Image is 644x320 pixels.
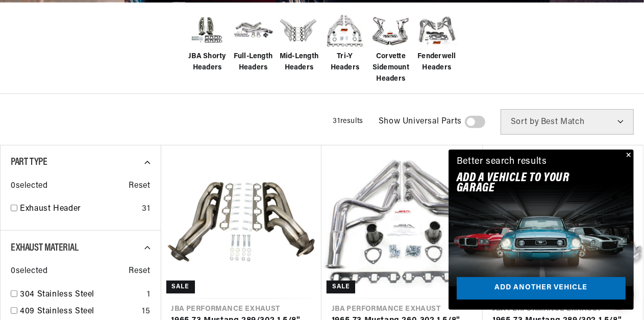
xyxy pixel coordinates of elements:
span: Show Universal Parts [379,115,462,129]
span: Full-Length Headers [233,51,274,74]
span: Exhaust Material [11,243,79,253]
img: JBA Shorty Headers [187,13,228,47]
select: Sort by [501,109,634,135]
img: Fenderwell Headers [416,10,457,51]
a: Fenderwell Headers Fenderwell Headers [416,10,457,74]
div: 15 [142,305,150,318]
span: Reset [129,180,151,193]
a: Add another vehicle [457,277,626,300]
div: 1 [147,288,151,302]
span: Fenderwell Headers [416,51,457,74]
span: JBA Shorty Headers [187,51,228,74]
span: Mid-Length Headers [279,51,319,74]
a: Mid-Length Headers Mid-Length Headers [279,10,319,74]
a: Exhaust Header [20,203,138,216]
span: 0 selected [11,265,47,278]
img: Full-Length Headers [233,14,274,46]
span: Corvette Sidemount Headers [370,51,411,85]
a: Full-Length Headers Full-Length Headers [233,10,274,74]
span: Tri-Y Headers [325,51,365,74]
img: Tri-Y Headers [325,10,365,51]
img: Mid-Length Headers [279,10,319,51]
div: 31 [142,203,150,216]
div: Better search results [457,155,547,169]
button: Close [622,150,634,162]
span: 31 results [333,117,363,125]
h2: Add A VEHICLE to your garage [457,173,600,194]
a: 304 Stainless Steel [20,288,143,302]
span: Sort by [511,118,539,126]
a: JBA Shorty Headers JBA Shorty Headers [187,10,228,74]
a: Corvette Sidemount Headers Corvette Sidemount Headers [370,10,411,85]
span: Reset [129,265,151,278]
span: 0 selected [11,180,47,193]
img: Corvette Sidemount Headers [370,10,411,51]
a: Tri-Y Headers Tri-Y Headers [325,10,365,74]
a: 409 Stainless Steel [20,305,138,318]
span: Part Type [11,157,47,167]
